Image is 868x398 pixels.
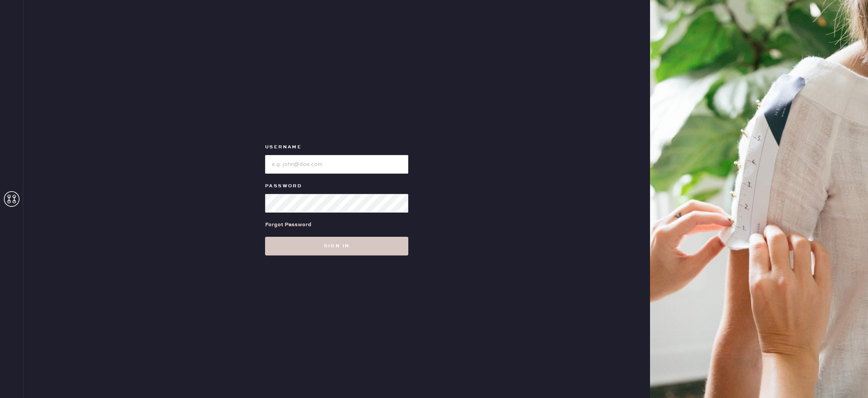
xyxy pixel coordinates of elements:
[265,220,311,229] div: Forgot Password
[265,237,408,255] button: Sign in
[265,143,408,152] label: Username
[265,155,408,174] input: e.g. john@doe.com
[265,213,311,237] a: Forgot Password
[265,181,408,191] label: Password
